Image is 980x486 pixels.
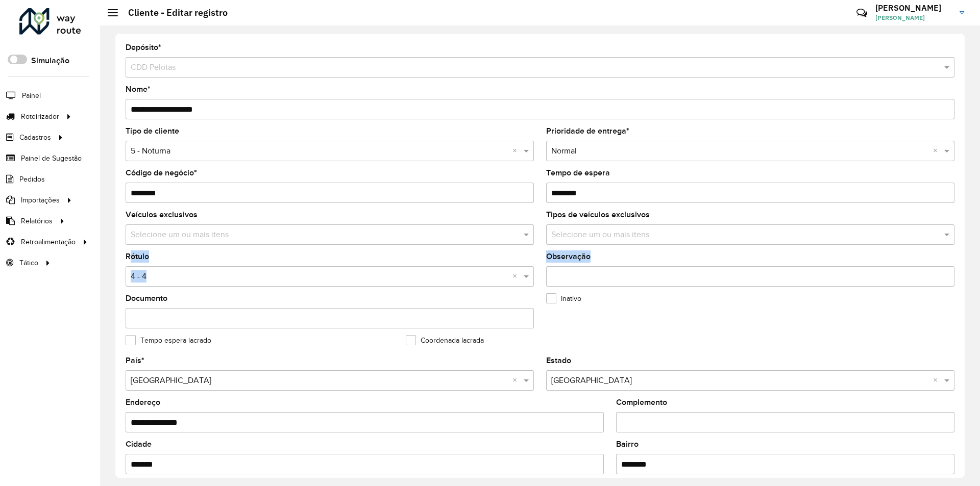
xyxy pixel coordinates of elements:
[21,237,76,247] span: Retroalimentação
[851,2,873,24] a: Contato Rápido
[546,354,571,367] label: Estado
[546,209,650,221] label: Tipos de veículos exclusivos
[126,167,197,179] label: Código de negócio
[21,111,59,122] span: Roteirizador
[126,335,211,346] label: Tempo espera lacrado
[933,374,942,387] span: Clear all
[19,174,45,185] span: Pedidos
[616,438,639,450] label: Bairro
[118,7,228,18] h2: Cliente - Editar registro
[546,250,591,263] label: Observação
[19,132,51,143] span: Cadastros
[126,209,198,221] label: Veículos exclusivos
[126,354,144,367] label: País
[19,258,38,268] span: Tático
[126,292,167,304] label: Documento
[21,153,82,164] span: Painel de Sugestão
[933,145,942,157] span: Clear all
[875,13,952,22] span: [PERSON_NAME]
[126,83,151,95] label: Nome
[546,167,610,179] label: Tempo de espera
[126,396,160,408] label: Endereço
[546,293,581,304] label: Inativo
[512,270,521,283] span: Clear all
[406,335,484,346] label: Coordenada lacrada
[126,125,179,137] label: Tipo de cliente
[126,41,161,54] label: Depósito
[875,3,952,13] h3: [PERSON_NAME]
[126,438,152,450] label: Cidade
[512,145,521,157] span: Clear all
[616,396,667,408] label: Complemento
[126,250,149,263] label: Rótulo
[546,125,629,137] label: Prioridade de entrega
[21,195,60,206] span: Importações
[512,374,521,387] span: Clear all
[31,55,69,67] label: Simulação
[21,216,53,226] span: Relatórios
[22,90,41,101] span: Painel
